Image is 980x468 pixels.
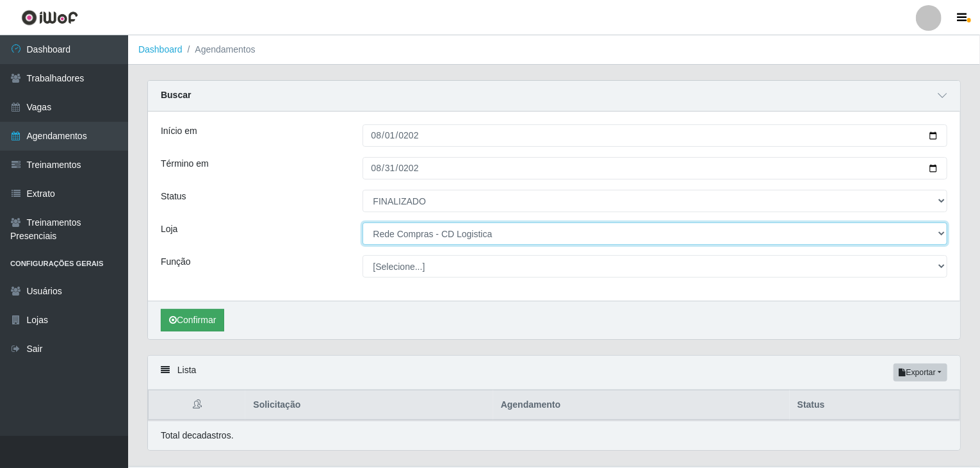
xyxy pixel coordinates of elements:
strong: Buscar [161,90,191,100]
th: Solicitação [245,390,493,421]
label: Status [161,190,186,203]
p: Total de cadastros. [161,429,234,442]
li: Agendamentos [183,43,256,56]
label: Função [161,255,191,269]
label: Término em [161,157,209,171]
nav: breadcrumb [128,35,980,65]
input: 00/00/0000 [363,124,948,147]
button: Confirmar [161,309,224,331]
label: Início em [161,124,197,138]
input: 00/00/0000 [363,157,948,180]
label: Loja [161,222,177,236]
div: Lista [148,356,960,390]
a: Dashboard [138,44,183,54]
button: Exportar [894,364,947,381]
img: CoreUI Logo [21,10,78,26]
th: Status [790,390,960,421]
th: Agendamento [493,390,790,421]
